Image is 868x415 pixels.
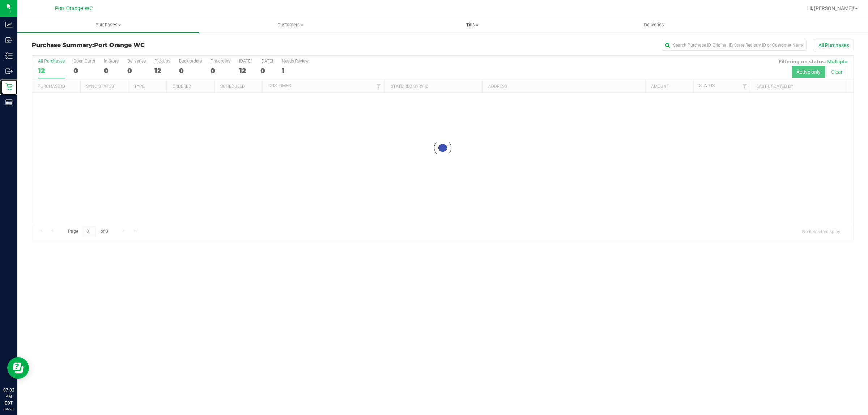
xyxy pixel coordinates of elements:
[5,99,13,106] inline-svg: Reports
[17,17,199,33] a: Purchases
[381,17,563,33] a: Tills
[5,37,13,44] inline-svg: Inbound
[94,42,145,48] span: Port Orange WC
[3,406,14,412] p: 09/20
[5,83,13,90] inline-svg: Retail
[7,357,29,379] iframe: Resource center
[5,52,13,59] inline-svg: Inventory
[199,17,381,33] a: Customers
[5,68,13,75] inline-svg: Outbound
[5,21,13,28] inline-svg: Analytics
[55,5,93,12] span: Port Orange WC
[32,42,306,48] h3: Purchase Summary:
[382,22,563,28] span: Tills
[3,387,14,406] p: 07:02 PM EDT
[200,22,381,28] span: Customers
[814,39,854,51] button: All Purchases
[17,22,199,28] span: Purchases
[807,5,854,11] span: Hi, [PERSON_NAME]!
[662,40,807,51] input: Search Purchase ID, Original ID, State Registry ID or Customer Name...
[563,17,745,33] a: Deliveries
[634,22,674,28] span: Deliveries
